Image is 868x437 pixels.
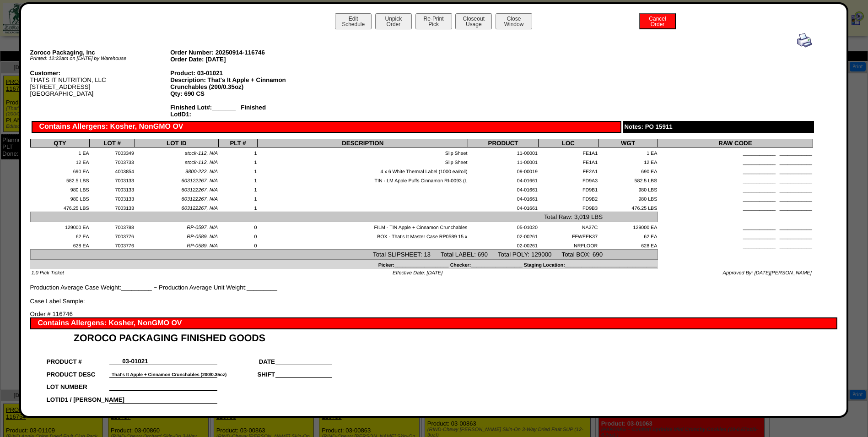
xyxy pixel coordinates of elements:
td: 03-01021 [109,352,161,365]
div: Order Date: [DATE] [170,56,311,63]
td: ____________ ____________ [658,157,813,166]
span: RP-0597, N/A [187,225,218,230]
td: NRFLOOR [538,240,598,249]
td: 628 EA [598,240,658,249]
td: 0 [218,240,257,249]
th: PLT # [218,139,257,147]
span: stock-112, N/A [185,160,218,165]
td: ____________ ____________ [658,193,813,202]
th: PRODUCT [468,139,538,147]
div: Zoroco Packaging, Inc [30,49,171,56]
td: 02-00261 [468,231,538,240]
td: LOT NUMBER [46,378,110,391]
div: Printed: 12:22am on [DATE] by Warehouse [30,56,171,61]
td: NA27C [538,222,598,231]
td: Total Raw: 3,019 LBS [30,212,658,222]
td: 980 LBS [30,193,90,202]
td: ____________ ____________ [658,175,813,184]
td: 12 EA [598,157,658,166]
td: 980 LBS [598,193,658,202]
td: FD9B3 [538,202,598,212]
td: 04-01661 [468,202,538,212]
td: 7003788 [90,222,135,231]
td: 04-01661 [468,184,538,193]
button: UnpickOrder [375,13,412,29]
td: FD9B2 [538,193,598,202]
td: 980 LBS [30,184,90,193]
td: DATE [217,352,275,365]
td: 11-00001 [468,157,538,166]
td: ____________ ____________ [658,240,813,249]
div: Qty: 690 CS [170,90,311,97]
div: Customer: [30,70,171,76]
span: Effective Date: [DATE] [393,270,442,276]
td: 1 [218,193,257,202]
div: Product: 03-01021 [170,70,311,76]
span: RP-0589, N/A [187,243,218,249]
button: EditSchedule [335,13,372,29]
td: FD9A3 [538,175,598,184]
td: Slip Sheet [258,147,468,157]
div: Contains Allergens: Kosher, NonGMO OV [30,317,837,329]
th: LOT ID [135,139,218,147]
td: 7003133 [90,175,135,184]
div: THATS IT NUTRITION, LLC [STREET_ADDRESS] [GEOGRAPHIC_DATA] [30,70,171,97]
td: 4 x 6 White Thermal Label (1000 ea/roll) [258,166,468,175]
td: 11-00001 [468,147,538,157]
td: FE1A1 [538,157,598,166]
td: 7003133 [90,202,135,212]
div: Production Average Case Weight:_________ ~ Production Average Unit Weight:_________ Case Label Sa... [30,33,813,305]
td: 582.5 LBS [598,175,658,184]
td: 7003133 [90,184,135,193]
td: Picker:____________________ Checker:___________________ Staging Location:________________________... [30,259,658,268]
td: 1 EA [30,147,90,157]
td: FILM - TIN Apple + Cinnamon Crunchables [258,222,468,231]
td: 05-01020 [468,222,538,231]
td: ____________ ____________ [658,231,813,240]
td: FD9B1 [538,184,598,193]
span: RP-0589, N/A [187,234,218,240]
td: 04-01661 [468,175,538,184]
td: 690 EA [30,166,90,175]
span: 603122267, N/A [182,206,218,211]
td: 62 EA [598,231,658,240]
td: 1 [218,157,257,166]
td: 7003776 [90,240,135,249]
span: 9800-222, N/A [185,169,218,175]
th: QTY [30,139,90,147]
div: Description: That's It Apple + Cinnamon Crunchables (200/0.35oz) [170,76,311,90]
td: 1 [218,202,257,212]
td: 09-00019 [468,166,538,175]
button: CloseWindow [496,13,532,29]
td: ____________ ____________ [658,184,813,193]
span: 603122267, N/A [182,178,218,184]
button: CancelOrder [639,13,676,29]
td: 1 [218,166,257,175]
span: stock-112, N/A [185,151,218,156]
th: WGT [598,139,658,147]
td: 7003776 [90,231,135,240]
td: PRODUCT # [46,352,110,365]
td: 02-00261 [468,240,538,249]
span: 1.0 Pick Ticket [32,270,64,276]
span: 603122267, N/A [182,197,218,202]
th: LOT # [90,139,135,147]
span: Approved By: [DATE][PERSON_NAME] [723,270,812,276]
td: 582.5 LBS [30,175,90,184]
td: 628 EA [30,240,90,249]
th: DESCRIPTION [258,139,468,147]
td: 129000 EA [598,222,658,231]
img: print.gif [797,33,812,48]
button: CloseoutUsage [455,13,492,29]
td: 1 EA [598,147,658,157]
td: FE1A1 [538,147,598,157]
td: ____________ ____________ [658,147,813,157]
td: Slip Sheet [258,157,468,166]
td: 476.25 LBS [598,202,658,212]
td: 980 LBS [598,184,658,193]
div: Finished Lot#:_______ Finished LotID1:_______ [170,104,311,118]
a: CloseWindow [495,21,533,27]
td: TIN - LM Apple Puffs Cinnamon RI-0093 (L [258,175,468,184]
td: 12 EA [30,157,90,166]
td: 690 EA [598,166,658,175]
